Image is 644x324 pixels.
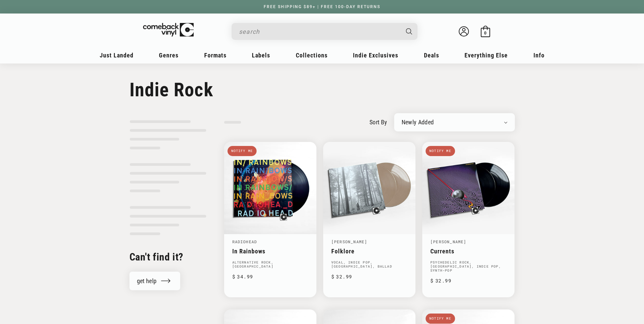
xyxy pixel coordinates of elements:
[129,79,515,101] h1: Indie Rock
[424,52,439,59] span: Deals
[232,23,418,40] div: Search
[484,30,486,35] span: 0
[257,4,387,9] a: FREE SHIPPING $89+ | FREE 100-DAY RETURNS
[159,52,178,59] span: Genres
[204,52,226,59] span: Formats
[100,52,134,59] span: Just Landed
[129,272,181,290] a: get help
[331,239,367,244] a: [PERSON_NAME]
[232,239,257,244] a: Radiohead
[533,52,545,59] span: Info
[296,52,328,59] span: Collections
[353,52,398,59] span: Indie Exclusives
[400,23,418,40] button: Search
[232,248,308,255] a: In Rainbows
[369,118,387,127] label: sort by
[239,25,399,39] input: search
[430,239,467,244] a: [PERSON_NAME]
[464,52,508,59] span: Everything Else
[129,250,207,264] h2: Can't find it?
[252,52,270,59] span: Labels
[430,248,506,255] a: Currents
[331,248,407,255] a: Folklore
